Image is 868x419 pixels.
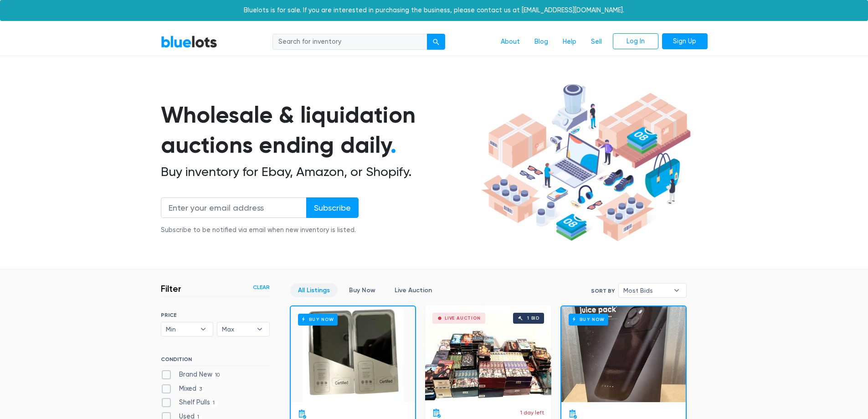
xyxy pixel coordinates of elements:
[161,398,218,408] label: Shelf Pulls
[493,33,527,51] a: About
[166,322,196,336] span: Min
[623,284,669,297] span: Most Bids
[253,283,270,291] a: Clear
[290,283,338,297] a: All Listings
[569,314,608,325] h6: Buy Now
[613,33,658,50] a: Log In
[161,370,223,380] label: Brand New
[291,306,415,402] a: Buy Now
[561,306,686,402] a: Buy Now
[387,283,440,297] a: Live Auction
[584,33,609,51] a: Sell
[161,356,270,366] h6: CONDITION
[196,386,205,393] span: 3
[306,197,359,218] input: Subscribe
[161,197,307,218] input: Enter your email address
[445,316,481,321] div: Live Auction
[527,33,555,51] a: Blog
[161,35,217,48] a: BlueLots
[161,225,359,235] div: Subscribe to be notified via email when new inventory is listed.
[161,100,478,160] h1: Wholesale & liquidation auctions ending daily
[222,322,252,336] span: Max
[210,400,218,407] span: 1
[161,283,181,294] h3: Filter
[161,312,270,318] h6: PRICE
[161,164,478,180] h2: Buy inventory for Ebay, Amazon, or Shopify.
[341,283,383,297] a: Buy Now
[298,314,338,325] h6: Buy Now
[520,409,544,417] p: 1 day left
[272,34,427,50] input: Search for inventory
[555,33,584,51] a: Help
[212,372,223,379] span: 10
[667,284,686,297] b: ▾
[527,316,539,321] div: 1 bid
[662,33,708,50] a: Sign Up
[425,305,551,401] a: Live Auction 1 bid
[194,322,213,336] b: ▾
[478,80,694,246] img: hero-ee84e7d0318cb26816c560f6b4441b76977f77a177738b4e94f68c95b2b83dbb.png
[161,384,205,394] label: Mixed
[250,322,269,336] b: ▾
[390,131,396,159] span: .
[591,287,615,295] label: Sort By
